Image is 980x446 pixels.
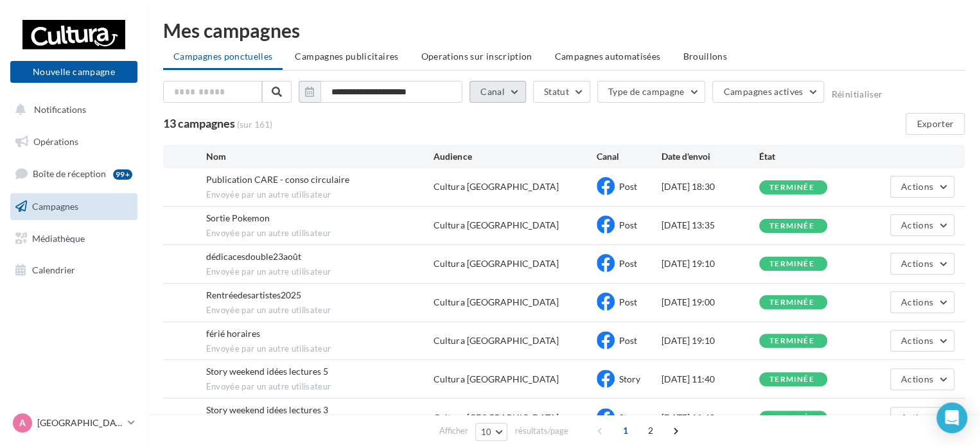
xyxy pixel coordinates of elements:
[619,373,640,384] span: Story
[475,423,508,441] button: 10
[597,150,661,163] div: Canal
[206,228,434,239] span: Envoyée par un autre utilisateur
[206,174,349,185] span: Publication CARE - conso circulaire
[33,136,78,147] span: Opérations
[619,258,637,269] span: Post
[206,366,328,377] span: Story weekend idées lectures 5
[37,416,123,429] p: [GEOGRAPHIC_DATA]
[237,118,272,131] span: (sur 161)
[597,81,706,103] button: Type de campagne
[683,51,727,62] span: Brouillons
[206,150,434,163] div: Nom
[619,412,640,423] span: Story
[113,169,132,180] div: 99+
[433,296,558,309] div: Cultura [GEOGRAPHIC_DATA]
[890,253,954,275] button: Actions
[433,411,558,424] div: Cultura [GEOGRAPHIC_DATA]
[661,373,759,386] div: [DATE] 11:40
[32,232,85,243] span: Médiathèque
[433,219,558,232] div: Cultura [GEOGRAPHIC_DATA]
[901,181,933,192] span: Actions
[831,89,882,99] button: Réinitialiser
[433,180,558,193] div: Cultura [GEOGRAPHIC_DATA]
[890,330,954,352] button: Actions
[8,225,140,252] a: Médiathèque
[661,411,759,424] div: [DATE] 11:40
[901,373,933,384] span: Actions
[890,214,954,236] button: Actions
[661,150,759,163] div: Date d'envoi
[433,150,596,163] div: Audience
[619,219,637,230] span: Post
[640,420,661,441] span: 2
[615,420,636,441] span: 1
[769,414,814,422] div: terminée
[33,168,106,179] span: Boîte de réception
[8,193,140,220] a: Campagnes
[206,305,434,316] span: Envoyée par un autre utilisateur
[295,51,398,62] span: Campagnes publicitaires
[890,291,954,313] button: Actions
[661,257,759,270] div: [DATE] 19:10
[206,266,434,278] span: Envoyée par un autre utilisateur
[163,21,965,40] div: Mes campagnes
[19,416,26,429] span: A
[901,219,933,230] span: Actions
[514,425,568,437] span: résultats/page
[769,375,814,384] div: terminée
[555,51,661,62] span: Campagnes automatisées
[163,116,235,130] span: 13 campagnes
[32,201,78,212] span: Campagnes
[769,298,814,307] div: terminée
[769,260,814,268] div: terminée
[439,425,468,437] span: Afficher
[901,296,933,307] span: Actions
[206,343,434,355] span: Envoyée par un autre utilisateur
[769,222,814,230] div: terminée
[619,181,637,192] span: Post
[8,128,140,155] a: Opérations
[32,264,75,275] span: Calendrier
[421,51,532,62] span: Operations sur inscription
[661,296,759,309] div: [DATE] 19:00
[481,427,492,437] span: 10
[8,257,140,284] a: Calendrier
[769,184,814,192] div: terminée
[206,251,301,262] span: dédicacesdouble23août
[906,113,965,135] button: Exporter
[890,368,954,390] button: Actions
[712,81,824,103] button: Campagnes actives
[8,160,140,187] a: Boîte de réception99+
[901,335,933,346] span: Actions
[34,104,86,115] span: Notifications
[936,402,967,433] div: Open Intercom Messenger
[723,86,803,97] span: Campagnes actives
[206,212,270,223] span: Sortie Pokemon
[10,61,137,83] button: Nouvelle campagne
[206,189,434,201] span: Envoyée par un autre utilisateur
[901,412,933,423] span: Actions
[206,289,301,300] span: Rentréedesartistes2025
[901,258,933,269] span: Actions
[206,328,260,339] span: férié horaires
[661,334,759,347] div: [DATE] 19:10
[759,150,857,163] div: État
[533,81,590,103] button: Statut
[619,335,637,346] span: Post
[433,257,558,270] div: Cultura [GEOGRAPHIC_DATA]
[890,176,954,198] button: Actions
[769,337,814,345] div: terminée
[890,407,954,429] button: Actions
[433,373,558,386] div: Cultura [GEOGRAPHIC_DATA]
[206,381,434,393] span: Envoyée par un autre utilisateur
[433,334,558,347] div: Cultura [GEOGRAPHIC_DATA]
[10,411,137,435] a: A [GEOGRAPHIC_DATA]
[8,96,135,123] button: Notifications
[619,296,637,307] span: Post
[469,81,526,103] button: Canal
[661,180,759,193] div: [DATE] 18:30
[206,404,328,415] span: Story weekend idées lectures 3
[661,219,759,232] div: [DATE] 13:35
